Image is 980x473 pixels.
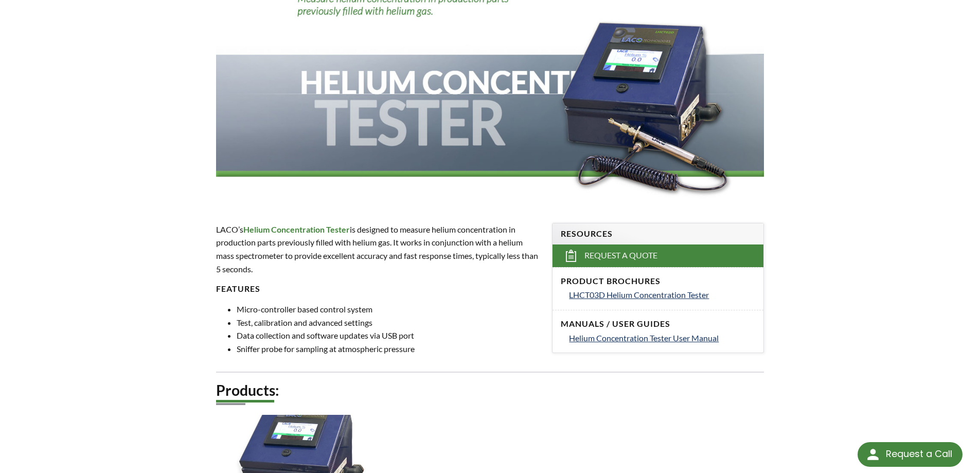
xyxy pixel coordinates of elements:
h4: Product Brochures [561,276,755,287]
span: Request a Quote [584,250,657,261]
img: round button [865,446,881,463]
li: Data collection and software updates via USB port [237,329,540,342]
h2: Products: [216,381,764,400]
div: Request a Call [886,442,952,466]
li: Test, calibration and advanced settings [237,316,540,329]
li: Sniffer probe for sampling at atmospheric pressure [237,342,540,356]
li: Micro-controller based control system [237,303,540,316]
strong: Helium Concentration Tester [243,224,350,234]
span: LHCT03D Helium Concentration Tester [569,290,709,300]
a: Request a Quote [553,244,763,267]
a: Helium Concentration Tester User Manual [569,331,755,345]
strong: Features [216,284,260,293]
a: LHCT03D Helium Concentration Tester [569,288,755,302]
h4: Resources [561,229,755,239]
p: LACO’s is designed to measure helium concentration in production parts previously filled with hel... [216,223,540,275]
div: Request a Call [858,442,963,467]
h4: Manuals / User Guides [561,319,755,329]
span: Helium Concentration Tester User Manual [569,333,719,343]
